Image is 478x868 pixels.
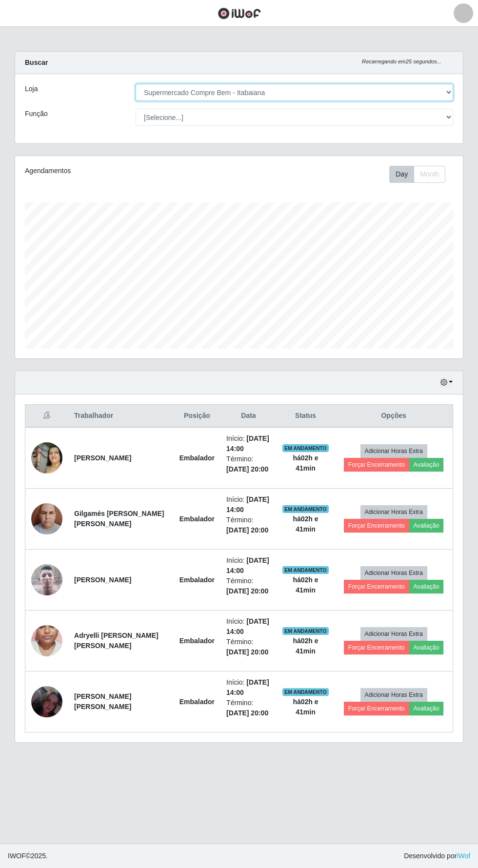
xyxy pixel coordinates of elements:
[25,109,48,119] label: Função
[179,576,215,584] strong: Embalador
[409,580,444,593] button: Avaliação
[218,7,261,20] img: CoreUI Logo
[8,852,26,860] span: IWOF
[457,852,470,860] a: iWof
[409,641,444,654] button: Avaliação
[293,637,318,655] strong: há 02 h e 41 min
[226,648,268,656] time: [DATE] 20:00
[282,627,329,635] span: EM ANDAMENTO
[226,576,271,596] li: Término:
[31,498,62,539] img: 1708352184116.jpeg
[409,702,444,715] button: Avaliação
[226,709,268,717] time: [DATE] 20:00
[344,702,409,715] button: Forçar Encerramento
[282,688,329,696] span: EM ANDAMENTO
[226,677,271,698] li: Início:
[282,444,329,452] span: EM ANDAMENTO
[389,166,414,183] button: Day
[360,505,427,519] button: Adicionar Horas Extra
[25,166,195,176] div: Agendamentos
[344,519,409,533] button: Forçar Encerramento
[414,166,445,183] button: Month
[282,505,329,513] span: EM ANDAMENTO
[226,526,268,534] time: [DATE] 20:00
[293,454,318,472] strong: há 02 h e 41 min
[226,495,269,513] time: [DATE] 14:00
[31,674,62,730] img: 1750085775570.jpeg
[226,494,271,515] li: Início:
[344,580,409,593] button: Forçar Encerramento
[409,458,444,472] button: Avaliação
[226,434,271,454] li: Início:
[174,405,220,428] th: Posição
[226,454,271,474] li: Término:
[226,465,268,473] time: [DATE] 20:00
[293,515,318,533] strong: há 02 h e 41 min
[226,515,271,535] li: Término:
[226,617,269,635] time: [DATE] 14:00
[282,566,329,574] span: EM ANDAMENTO
[220,405,277,428] th: Data
[25,84,38,94] label: Loja
[31,559,62,600] img: 1713526762317.jpeg
[68,405,174,428] th: Trabalhador
[335,405,453,428] th: Opções
[344,458,409,472] button: Forçar Encerramento
[74,576,131,584] strong: [PERSON_NAME]
[360,444,427,458] button: Adicionar Horas Extra
[74,454,131,462] strong: [PERSON_NAME]
[360,566,427,580] button: Adicionar Horas Extra
[293,698,318,716] strong: há 02 h e 41 min
[404,851,470,861] span: Desenvolvido por
[226,678,269,696] time: [DATE] 14:00
[226,637,271,657] li: Término:
[179,698,215,706] strong: Embalador
[360,688,427,702] button: Adicionar Horas Extra
[226,434,269,453] time: [DATE] 14:00
[360,627,427,641] button: Adicionar Horas Extra
[344,641,409,654] button: Forçar Encerramento
[74,631,159,650] strong: Adryelli [PERSON_NAME] [PERSON_NAME]
[226,698,271,718] li: Término:
[226,616,271,637] li: Início:
[74,510,164,528] strong: Gilgamés [PERSON_NAME] [PERSON_NAME]
[277,405,335,428] th: Status
[389,166,453,183] div: Toolbar with button groups
[226,587,268,595] time: [DATE] 20:00
[226,555,271,576] li: Início:
[179,515,215,523] strong: Embalador
[31,437,62,478] img: 1707916036047.jpeg
[409,519,444,533] button: Avaliação
[31,606,62,675] img: 1713530929914.jpeg
[389,166,445,183] div: First group
[362,59,441,64] i: Recarregando em 25 segundos...
[25,59,48,66] strong: Buscar
[74,692,131,710] strong: [PERSON_NAME] [PERSON_NAME]
[179,454,215,462] strong: Embalador
[226,556,269,574] time: [DATE] 14:00
[293,576,318,594] strong: há 02 h e 41 min
[179,637,215,645] strong: Embalador
[8,851,48,861] span: © 2025 .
